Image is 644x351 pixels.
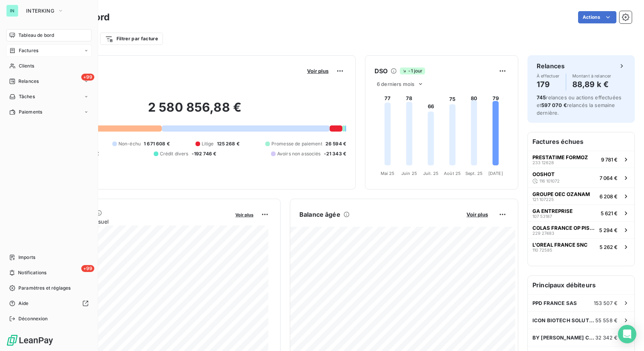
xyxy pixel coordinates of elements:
[464,211,490,218] button: Voir plus
[377,81,414,87] span: 6 derniers mois
[601,210,618,216] span: 5 621 €
[532,208,573,214] span: GA ENTREPRISE
[233,211,256,218] button: Voir plus
[601,157,618,163] span: 9 781 €
[572,78,611,91] h4: 88,89 k €
[324,150,346,157] span: -21 343 €
[528,188,634,204] button: GROUPE OEC OZANAM121 1072256 208 €
[537,74,560,78] span: À effectuer
[118,140,141,147] span: Non-échu
[572,74,611,78] span: Montant à relancer
[537,94,546,101] span: 745
[144,140,170,147] span: 1 671 608 €
[532,191,590,197] span: GROUPE OEC OZANAM
[488,171,503,176] tspan: [DATE]
[19,47,38,54] span: Factures
[532,248,552,252] span: 110 72585
[532,214,552,219] span: 107 53187
[305,68,331,74] button: Voir plus
[192,150,217,157] span: -192 746 €
[235,212,253,218] span: Voir plus
[528,276,634,294] h6: Principaux débiteurs
[532,160,554,165] span: 233 12628
[532,335,595,341] span: BY [PERSON_NAME] COMPANIES
[18,315,48,322] span: Déconnexion
[160,150,189,157] span: Crédit divers
[578,11,616,23] button: Actions
[528,204,634,221] button: GA ENTREPRISE107 531875 621 €
[81,265,94,272] span: +99
[202,140,214,147] span: Litige
[537,78,560,91] h4: 179
[600,175,618,181] span: 7 064 €
[467,211,488,218] span: Voir plus
[595,317,618,323] span: 55 558 €
[594,300,618,306] span: 153 507 €
[100,33,163,45] button: Filtrer par facture
[600,244,618,250] span: 5 262 €
[532,154,588,160] span: PRESTATIME FORMOZ
[532,317,595,323] span: ICON BIOTECH SOLUTION
[307,68,329,74] span: Voir plus
[528,151,634,168] button: PRESTATIME FORMOZ233 126289 781 €
[528,238,634,255] button: L'OREAL FRANCE SNC110 725855 262 €
[539,179,560,183] span: 116 101072
[400,68,425,74] span: -1 jour
[595,335,618,341] span: 32 342 €
[532,197,554,202] span: 121 107225
[528,168,634,188] button: OOSHOT116 1010727 064 €
[599,227,618,233] span: 5 294 €
[217,140,240,147] span: 125 268 €
[19,63,34,69] span: Clients
[532,242,588,248] span: L'OREAL FRANCE SNC
[43,218,230,226] span: Chiffre d'affaires mensuel
[618,325,636,343] div: Open Intercom Messenger
[537,94,621,116] span: relances ou actions effectuées et relancés la semaine dernière.
[6,5,18,17] div: IN
[532,231,554,236] span: 229 27483
[271,140,322,147] span: Promesse de paiement
[423,171,439,176] tspan: Juil. 25
[18,32,54,39] span: Tableau de bord
[381,171,395,176] tspan: Mai 25
[600,193,618,199] span: 6 208 €
[528,221,634,238] button: COLAS FRANCE OP PISTE 1229 274835 294 €
[528,132,634,151] h6: Factures échues
[18,78,39,85] span: Relances
[532,300,577,306] span: PPD FRANCE SAS
[18,254,35,261] span: Imports
[444,171,461,176] tspan: Août 25
[6,297,92,310] a: Aide
[375,66,388,76] h6: DSO
[299,210,340,219] h6: Balance âgée
[277,150,321,157] span: Avoirs non associés
[18,285,71,292] span: Paramètres et réglages
[465,171,483,176] tspan: Sept. 25
[43,100,346,123] h2: 2 580 856,88 €
[401,171,417,176] tspan: Juin 25
[26,8,54,14] span: INTERKING
[19,109,42,115] span: Paiements
[541,102,567,108] span: 597 070 €
[19,93,35,100] span: Tâches
[18,300,29,307] span: Aide
[532,171,555,177] span: OOSHOT
[6,334,54,346] img: Logo LeanPay
[18,269,46,276] span: Notifications
[532,225,596,231] span: COLAS FRANCE OP PISTE 1
[325,140,346,147] span: 26 594 €
[81,74,94,81] span: +99
[537,61,565,71] h6: Relances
